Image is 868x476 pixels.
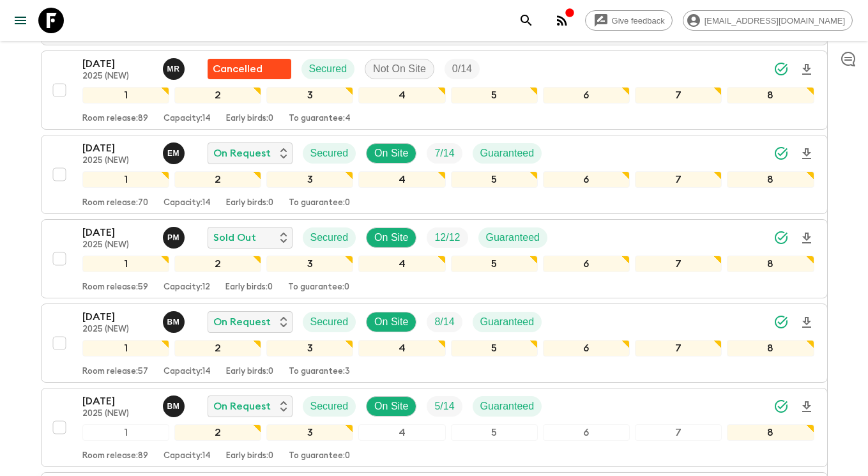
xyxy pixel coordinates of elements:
div: Not On Site [365,59,434,79]
div: 7 [635,256,722,272]
div: Trip Fill [427,143,462,164]
p: Room release: 70 [82,198,148,208]
div: 7 [635,340,722,357]
p: Capacity: 14 [164,114,211,124]
p: [DATE] [82,225,153,240]
p: Room release: 89 [82,451,148,461]
div: 5 [451,171,538,188]
svg: Download Onboarding [799,399,814,415]
div: 6 [543,340,630,357]
button: BM [163,395,187,417]
p: [DATE] [82,141,153,156]
div: 8 [727,171,814,188]
button: [DATE]2025 (NEW)Bruno MeloOn RequestSecuredOn SiteTrip FillGuaranteed12345678Room release:57Capac... [41,303,828,383]
p: Early birds: 0 [226,114,273,124]
p: Sold Out [213,230,256,245]
p: 7 / 14 [434,146,454,161]
p: 12 / 12 [434,230,460,245]
p: Secured [310,399,349,414]
p: Room release: 89 [82,114,148,124]
div: 1 [82,171,169,188]
span: Eduardo Miranda [163,146,187,157]
button: EM [163,142,187,164]
p: On Request [213,146,271,161]
div: Flash Pack cancellation [208,59,291,79]
div: Trip Fill [427,227,468,248]
button: [DATE]2025 (NEW)Eduardo MirandaOn RequestSecuredOn SiteTrip FillGuaranteed12345678Room release:70... [41,135,828,214]
span: Bruno Melo [163,315,187,325]
div: On Site [366,312,416,332]
p: 5 / 14 [434,399,454,414]
p: On Site [374,314,408,330]
div: Trip Fill [427,396,462,417]
p: To guarantee: 0 [289,451,350,461]
div: 7 [635,171,722,188]
div: 3 [266,256,353,272]
p: 2025 (NEW) [82,72,153,82]
div: Secured [301,59,355,79]
svg: Synced Successfully [773,314,789,330]
p: B M [167,317,180,327]
p: To guarantee: 3 [289,367,350,377]
svg: Synced Successfully [773,146,789,161]
p: Cancelled [213,61,263,77]
button: menu [8,8,33,33]
p: Room release: 57 [82,367,148,377]
span: Paula Medeiros [163,231,187,241]
button: [DATE]2025 (NEW)Bruno MeloOn RequestSecuredOn SiteTrip FillGuaranteed12345678Room release:89Capac... [41,388,828,467]
a: Give feedback [585,10,673,31]
p: Guaranteed [480,399,535,414]
p: To guarantee: 0 [288,282,349,293]
div: Trip Fill [427,312,462,332]
div: 6 [543,171,630,188]
p: P M [167,233,179,243]
p: M R [167,64,180,74]
svg: Download Onboarding [799,62,814,77]
div: 1 [82,87,169,104]
div: On Site [366,396,416,417]
p: On Site [374,146,408,161]
button: [DATE]2025 (NEW)Mario RangelFlash Pack cancellationSecuredNot On SiteTrip Fill12345678Room releas... [41,50,828,130]
p: Capacity: 14 [164,198,211,208]
p: B M [167,401,180,411]
p: [DATE] [82,309,153,325]
div: 6 [543,87,630,104]
svg: Download Onboarding [799,231,814,246]
div: 5 [451,424,538,441]
div: [EMAIL_ADDRESS][DOMAIN_NAME] [683,10,853,31]
div: 3 [266,87,353,104]
div: 5 [451,87,538,104]
div: 8 [727,340,814,357]
svg: Download Onboarding [799,146,814,162]
svg: Synced Successfully [773,230,789,245]
p: Capacity: 14 [164,451,211,461]
div: 1 [82,340,169,357]
p: Guaranteed [486,230,540,245]
div: 2 [174,171,261,188]
p: On Site [374,230,408,245]
p: E M [167,148,179,158]
div: 3 [266,424,353,441]
div: Trip Fill [445,59,480,79]
button: BM [163,311,187,333]
div: 7 [635,424,722,441]
p: Early birds: 0 [225,282,273,293]
div: 4 [358,424,445,441]
p: To guarantee: 4 [289,114,351,124]
p: 2025 (NEW) [82,409,153,419]
p: Early birds: 0 [226,451,273,461]
p: 2025 (NEW) [82,156,153,166]
div: 8 [727,256,814,272]
p: 2025 (NEW) [82,325,153,335]
span: [EMAIL_ADDRESS][DOMAIN_NAME] [697,16,852,26]
p: On Request [213,399,271,414]
p: Guaranteed [480,146,535,161]
p: Room release: 59 [82,282,148,293]
p: 8 / 14 [434,314,454,330]
div: 5 [451,340,538,357]
p: Secured [310,230,349,245]
p: Secured [310,146,349,161]
p: 2025 (NEW) [82,240,153,250]
div: 2 [174,256,261,272]
svg: Synced Successfully [773,399,789,414]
